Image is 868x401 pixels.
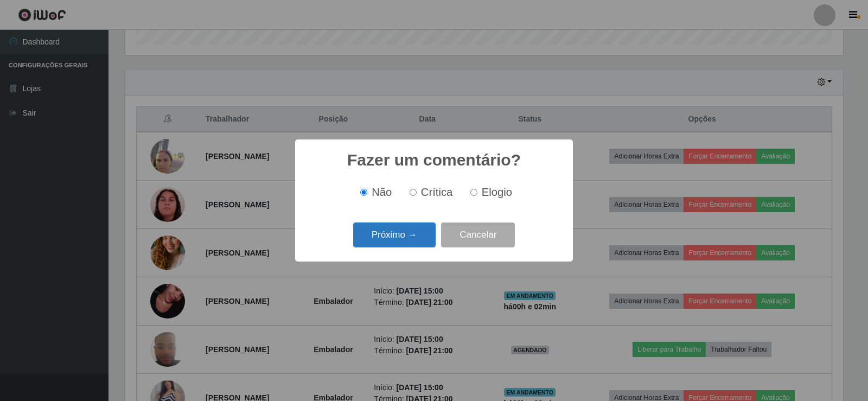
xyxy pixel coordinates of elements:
[360,189,367,196] input: Não
[347,150,521,170] h2: Fazer um comentário?
[353,222,436,248] button: Próximo →
[470,189,477,196] input: Elogio
[421,186,453,198] span: Crítica
[410,189,417,196] input: Crítica
[441,222,515,248] button: Cancelar
[482,186,512,198] span: Elogio
[372,186,392,198] span: Não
